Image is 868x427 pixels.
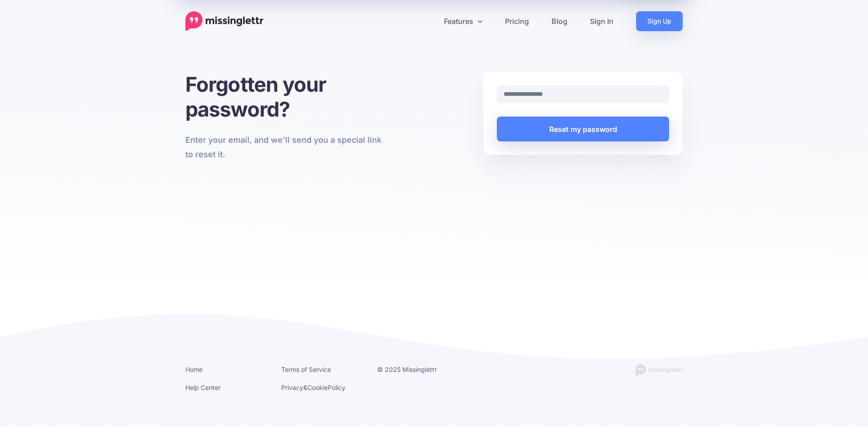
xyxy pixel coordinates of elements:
a: Help Center [185,384,221,391]
a: Blog [540,11,579,31]
a: Terms of Service [281,366,331,373]
a: Home [185,366,203,373]
a: Pricing [494,11,540,31]
a: Sign In [579,11,625,31]
a: Features [433,11,494,31]
button: Reset my password [497,117,669,141]
p: Enter your email, and we'll send you a special link to reset it. [185,133,385,162]
a: Sign Up [636,11,683,31]
a: Privacy [281,384,303,391]
h1: Forgotten your password? [185,72,385,122]
li: © 2025 Missinglettr [377,364,459,375]
li: & Policy [281,382,363,393]
a: Cookie [307,384,328,391]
